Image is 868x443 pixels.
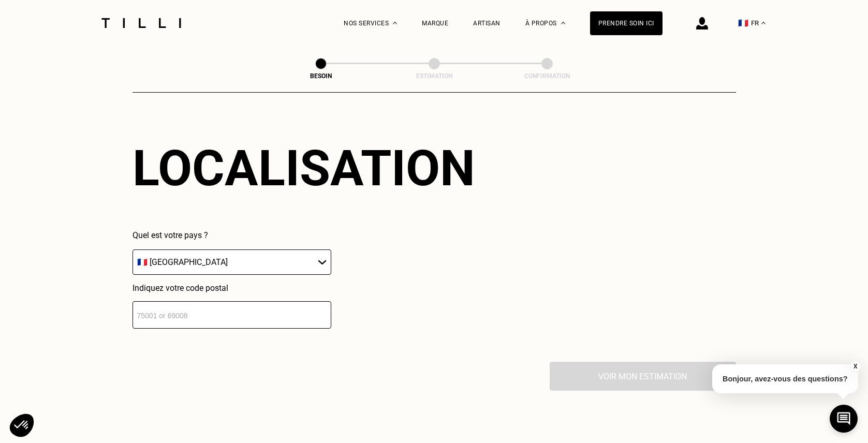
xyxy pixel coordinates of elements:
[561,22,565,24] img: Menu déroulant à propos
[393,22,397,24] img: Menu déroulant
[269,72,373,80] div: Besoin
[422,20,448,27] a: Marque
[133,283,331,293] p: Indiquez votre code postal
[850,361,860,372] button: X
[590,11,663,35] a: Prendre soin ici
[382,72,486,80] div: Estimation
[133,230,331,240] p: Quel est votre pays ?
[495,72,599,80] div: Confirmation
[738,18,748,28] span: 🇫🇷
[98,18,185,28] img: Logo du service de couturière Tilli
[696,17,708,29] img: icône connexion
[133,301,331,329] input: 75001 or 69008
[761,22,766,24] img: menu déroulant
[473,20,501,27] a: Artisan
[133,139,475,197] div: Localisation
[712,364,858,393] p: Bonjour, avez-vous des questions?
